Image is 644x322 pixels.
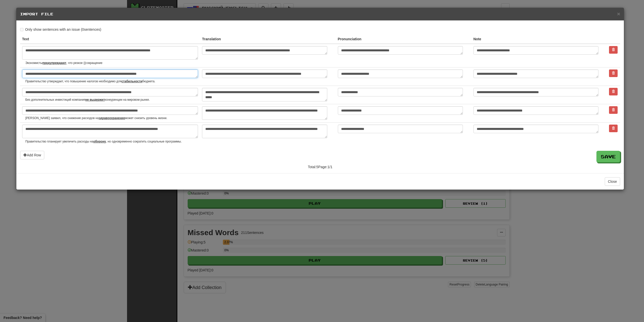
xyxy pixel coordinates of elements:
h5: Import File [20,12,620,17]
u: не выдержит [85,98,105,101]
button: Save [596,151,620,162]
u: оборону [93,140,106,143]
label: Only show sentences with an issue ( 0 sentences) [20,27,101,32]
small: Правительство утверждает, что повышение налогов необходимо для бюджета. [25,79,198,84]
small: Без дополнительных инвестиций компания конкуренции на мировом рынке. [25,98,198,102]
small: [PERSON_NAME] заявил, что снижение расходов на может снизить уровень жизни. [25,116,198,120]
button: Add Row [20,151,45,159]
u: стабильности [122,80,142,83]
input: Only show sentences with an issue (0sentences) [20,28,23,31]
button: Close [605,177,620,186]
span: × [617,11,620,17]
th: Text [20,34,200,44]
u: предупреждают [43,61,66,65]
th: Translation [200,34,336,44]
small: Экономисты , что резкое {{сокращение [25,61,198,65]
th: Note [471,34,607,44]
u: здравоохранение [99,116,125,120]
small: Правительство планирует увеличить расходы на , но одновременно сократить социальные программы. [25,139,198,144]
button: Close [617,11,620,16]
th: Pronunciation [336,34,471,44]
div: Total: 5 Page: 1 / 1 [219,162,421,169]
